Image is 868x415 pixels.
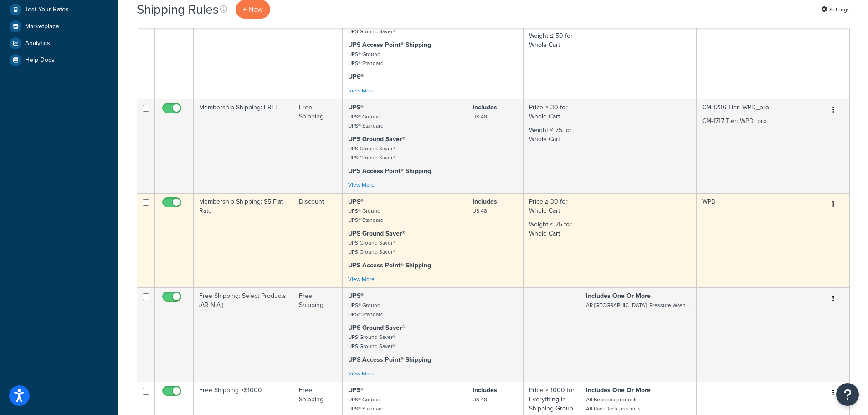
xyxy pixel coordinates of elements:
[348,261,431,270] strong: UPS Access Point® Shipping
[348,291,364,301] strong: UPS®
[348,87,375,95] a: View More
[194,287,293,382] td: Free Shipping: Select Products (AR N.A.)
[348,301,384,318] small: UPS® Ground UPS® Standard
[473,207,487,215] small: US 48
[348,207,384,224] small: UPS® Ground UPS® Standard
[137,0,219,18] h1: Shipping Rules
[348,197,364,206] strong: UPS®
[524,5,580,99] td: Price ≥ 125 for Whole Cart
[473,395,487,404] small: US 48
[586,385,651,395] strong: Includes One Or More
[293,99,343,193] td: Free Shipping
[473,113,487,121] small: US 48
[25,6,69,14] span: Test Your Rates
[697,99,817,193] td: CM-1236 Tier: WPD_pro
[348,385,364,395] strong: UPS®
[7,35,112,51] a: Analytics
[293,5,343,99] td: Free Shipping
[348,50,384,67] small: UPS® Ground UPS® Standard
[348,72,364,82] strong: UPS®
[25,40,50,47] span: Analytics
[348,395,384,413] small: UPS® Ground UPS® Standard
[25,56,55,64] span: Help Docs
[194,99,293,193] td: Membership Shipping: FREE
[194,193,293,287] td: Membership Shipping: $5 Flat Rate
[348,102,364,112] strong: UPS®
[529,220,575,238] p: Weight ≤ 75 for Whole Cart
[348,229,405,238] strong: UPS Ground Saver®
[524,193,580,287] td: Price ≥ 30 for Whole Cart
[348,144,395,162] small: UPS Ground Saver® UPS Ground Saver®
[348,181,375,189] a: View More
[586,291,651,301] strong: Includes One Or More
[7,1,112,18] a: Test Your Rates
[7,52,112,68] a: Help Docs
[194,5,293,99] td: Free Shipping Over $125 / Under 50lbs / Lower 48
[348,113,384,130] small: UPS® Ground UPS® Standard
[348,369,375,378] a: View More
[473,102,497,112] strong: Includes
[348,239,395,256] small: UPS Ground Saver® UPS Ground Saver®
[293,193,343,287] td: Discount
[348,323,405,333] strong: UPS Ground Saver®
[586,301,690,309] small: AR [GEOGRAPHIC_DATA]: Pressure Wash...
[821,3,850,16] a: Settings
[529,31,575,50] p: Weight ≤ 50 for Whole Cart
[524,99,580,193] td: Price ≥ 30 for Whole Cart
[348,40,431,50] strong: UPS Access Point® Shipping
[697,193,817,287] td: WPD
[293,287,343,382] td: Free Shipping
[473,197,497,206] strong: Includes
[348,333,395,350] small: UPS Ground Saver® UPS Ground Saver®
[7,18,112,35] a: Marketplace
[473,385,497,395] strong: Includes
[529,126,575,144] p: Weight ≤ 75 for Whole Cart
[25,23,59,31] span: Marketplace
[348,275,375,283] a: View More
[836,383,859,406] button: Open Resource Center
[348,166,431,176] strong: UPS Access Point® Shipping
[348,134,405,144] strong: UPS Ground Saver®
[702,117,812,126] p: CM-1717 Tier: WPD_pro
[348,355,431,364] strong: UPS Access Point® Shipping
